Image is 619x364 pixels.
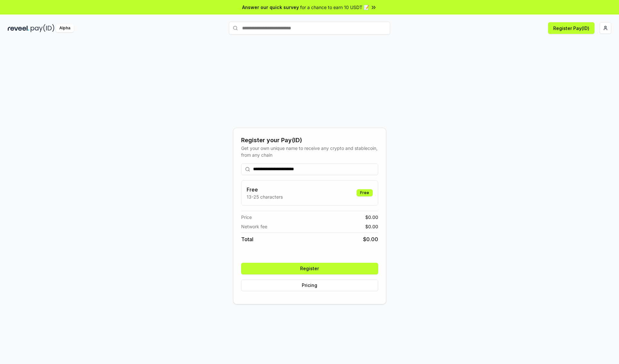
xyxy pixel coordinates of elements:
[365,214,378,221] span: $ 0.00
[8,24,29,32] img: reveel_dark
[363,235,378,243] span: $ 0.00
[241,214,252,221] span: Price
[241,223,267,230] span: Network fee
[241,263,378,274] button: Register
[242,4,299,11] span: Answer our quick survey
[300,4,369,11] span: for a chance to earn 10 USDT 📝
[365,223,378,230] span: $ 0.00
[357,189,373,196] div: Free
[241,280,378,291] button: Pricing
[241,145,378,158] div: Get your own unique name to receive any crypto and stablecoin, from any chain
[31,24,54,32] img: pay_id
[247,193,283,200] p: 13-25 characters
[247,186,283,193] h3: Free
[548,22,594,34] button: Register Pay(ID)
[241,235,253,243] span: Total
[241,136,378,145] div: Register your Pay(ID)
[56,24,74,32] div: Alpha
